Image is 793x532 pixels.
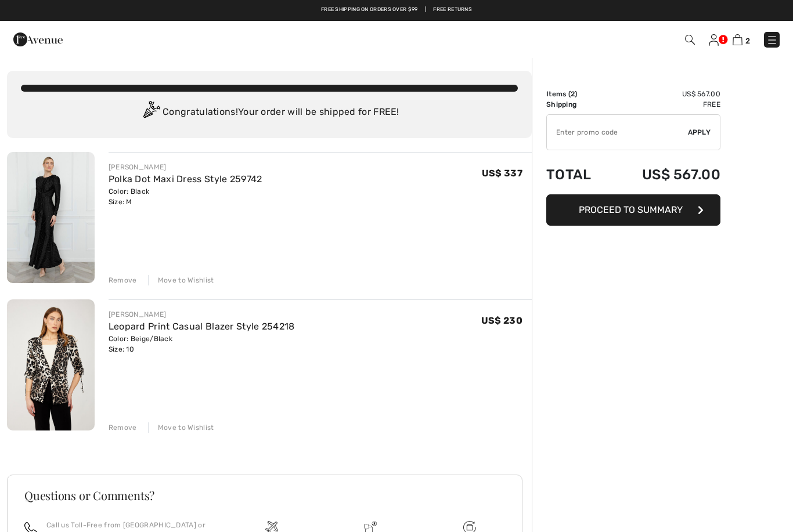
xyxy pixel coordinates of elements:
[7,299,95,430] img: Leopard Print Casual Blazer Style 254218
[571,90,575,98] span: 2
[688,127,711,137] span: Apply
[546,89,610,99] td: Items ( )
[109,275,137,285] div: Remove
[433,6,472,14] a: Free Returns
[109,162,262,172] div: [PERSON_NAME]
[546,194,720,226] button: Proceed to Summary
[733,32,750,46] a: 2
[7,152,95,283] img: Polka Dot Maxi Dress Style 259742
[109,334,295,354] div: Color: Beige/Black Size: 10
[109,186,262,207] div: Color: Black Size: M
[109,309,295,320] div: [PERSON_NAME]
[547,115,688,150] input: Promo code
[321,6,418,14] a: Free shipping on orders over $99
[745,37,750,45] span: 2
[425,6,426,14] span: |
[766,34,778,46] img: Menu
[610,89,720,99] td: US$ 567.00
[13,28,63,51] img: 1ère Avenue
[685,35,695,45] img: Search
[21,101,518,124] div: Congratulations! Your order will be shipped for FREE!
[148,422,214,433] div: Move to Wishlist
[109,422,137,433] div: Remove
[579,204,683,215] span: Proceed to Summary
[481,315,522,326] span: US$ 230
[139,101,163,124] img: Congratulation2.svg
[546,99,610,110] td: Shipping
[610,155,720,194] td: US$ 567.00
[482,168,522,179] span: US$ 337
[610,99,720,110] td: Free
[546,155,610,194] td: Total
[24,490,505,501] h3: Questions or Comments?
[13,33,63,44] a: 1ère Avenue
[733,34,742,45] img: Shopping Bag
[109,173,262,184] a: Polka Dot Maxi Dress Style 259742
[709,34,719,46] img: My Info
[109,321,295,332] a: Leopard Print Casual Blazer Style 254218
[148,275,214,285] div: Move to Wishlist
